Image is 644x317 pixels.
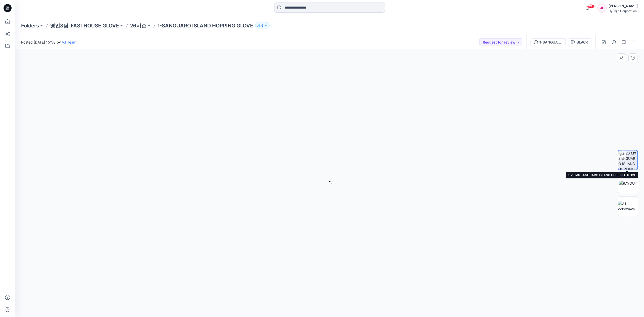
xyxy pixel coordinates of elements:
button: 6 [255,22,270,29]
img: All colorways [618,201,638,212]
button: Details [610,38,618,46]
div: Hyunjin Corporation [609,9,638,13]
p: 1-SANGUARO ISLAND HOPPING GLOVE [157,22,253,29]
button: BLACK [568,38,591,46]
div: BLACK [577,39,588,45]
div: 1-SANGUARO ISLAND HOPPING GLOVE [539,39,562,45]
img: 1-26 MX SANGUARO ISLAND HOPPING GLOVE [618,150,637,170]
a: Folders [21,22,39,29]
div: JL [597,4,607,13]
span: 99+ [587,4,595,8]
p: 6 [261,23,263,28]
img: RAYOUT [619,181,637,186]
span: Posted [DATE] 15:58 by [21,39,76,45]
button: 1-SANGUARO ISLAND HOPPING GLOVE [531,38,566,46]
a: 26시즌 [130,22,146,29]
div: [PERSON_NAME] [609,3,638,9]
a: 영업3팀-FASTHOUSE GLOVE [50,22,119,29]
a: Vd Team [62,40,76,44]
